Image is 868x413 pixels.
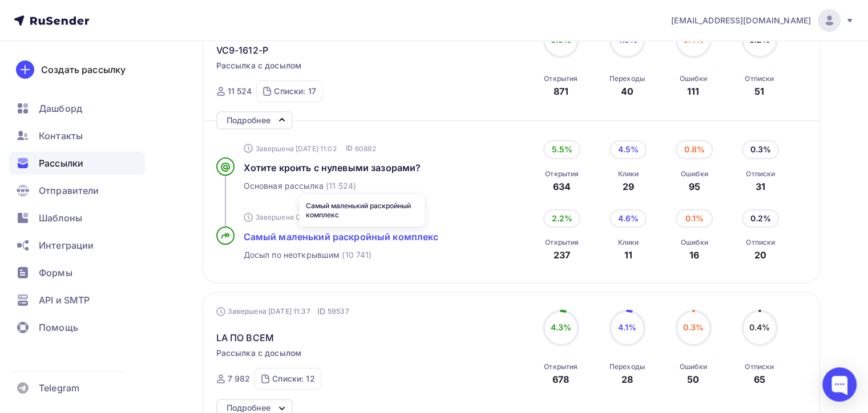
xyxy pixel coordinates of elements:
[545,180,579,193] div: 634
[39,129,83,143] span: Контакты
[742,140,779,159] div: 0.3%
[680,74,707,83] div: Ошибки
[216,60,302,71] span: Рассылка с досылом
[9,261,145,284] a: Формы
[681,180,708,193] div: 95
[39,156,83,170] span: Рассылки
[326,180,356,192] span: (11 524)
[41,63,126,76] div: Создать рассылку
[346,143,353,154] span: ID
[39,211,82,225] span: Шаблоны
[9,179,145,202] a: Отправители
[681,169,708,179] div: Ошибки
[244,180,324,192] span: Основная рассылка
[616,35,637,44] span: 4.5%
[742,209,779,228] div: 0.2%
[687,84,699,98] div: 111
[609,209,647,228] div: 4.6%
[609,74,645,83] div: Переходы
[256,144,337,153] span: Завершена [DATE] 11:02
[9,206,145,229] a: Шаблоны
[621,372,633,386] div: 28
[617,180,639,193] div: 29
[617,322,636,332] span: 4.1%
[244,249,340,261] span: Досыл по неоткрывшим
[244,162,421,173] span: Хотите кроить с нулевыми зазорами?
[9,152,145,175] a: Рассылки
[746,169,775,179] div: Отписки
[228,86,252,97] div: 11 524
[244,231,439,242] span: Самый маленький раскройный комплекс
[244,230,504,244] a: Самый маленький раскройный комплекс
[746,238,775,247] div: Отписки
[544,362,578,371] div: Открытия
[274,86,316,97] div: Списки: 17
[687,372,699,386] div: 50
[609,140,647,159] div: 4.5%
[39,293,90,307] span: API и SMTP
[550,322,571,332] span: 4.3%
[39,266,72,280] span: Формы
[216,43,268,57] span: VC9-1612-P
[680,362,707,371] div: Ошибки
[299,195,425,226] div: Самый маленький раскройный комплекс
[216,306,349,317] div: Завершена [DATE] 11:37
[749,322,770,332] span: 0.4%
[683,322,704,332] span: 0.3%
[9,124,145,147] a: Контакты
[754,84,764,98] div: 51
[545,248,579,262] div: 237
[552,372,569,386] div: 678
[9,97,145,120] a: Дашборд
[746,248,775,262] div: 20
[342,249,372,261] span: (10 741)
[554,84,568,98] div: 871
[745,362,774,371] div: Отписки
[355,144,376,153] span: 60882
[681,248,708,262] div: 16
[543,209,580,228] div: 2.2%
[39,381,79,395] span: Telegram
[39,184,99,197] span: Отправители
[228,373,251,384] div: 7 982
[543,140,580,159] div: 5.5%
[244,161,504,175] a: Хотите кроить с нулевыми зазорами?
[544,74,578,83] div: Открытия
[272,373,314,384] div: Списки: 12
[216,347,302,359] span: Рассылка с досылом
[317,306,325,317] span: ID
[671,15,811,26] span: [EMAIL_ADDRESS][DOMAIN_NAME]
[676,209,713,228] div: 0.1%
[227,114,271,127] div: Подробнее
[754,372,765,386] div: 65
[328,306,349,317] span: 59537
[749,35,770,44] span: 0.2%
[39,102,82,115] span: Дашборд
[545,169,579,179] div: Открытия
[216,331,274,345] span: LA ПО ВСЕМ
[617,238,639,247] div: Клики
[746,180,775,193] div: 31
[550,35,571,44] span: 3.9%
[545,238,579,247] div: Открытия
[609,362,645,371] div: Переходы
[617,248,639,262] div: 11
[256,212,342,222] span: Завершена Сегодня, 11:13
[683,35,704,44] span: 0.4%
[617,169,639,179] div: Клики
[39,238,94,252] span: Интеграции
[676,140,713,159] div: 0.8%
[671,9,854,32] a: [EMAIL_ADDRESS][DOMAIN_NAME]
[745,74,774,83] div: Отписки
[39,321,78,334] span: Помощь
[681,238,708,247] div: Ошибки
[621,84,633,98] div: 40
